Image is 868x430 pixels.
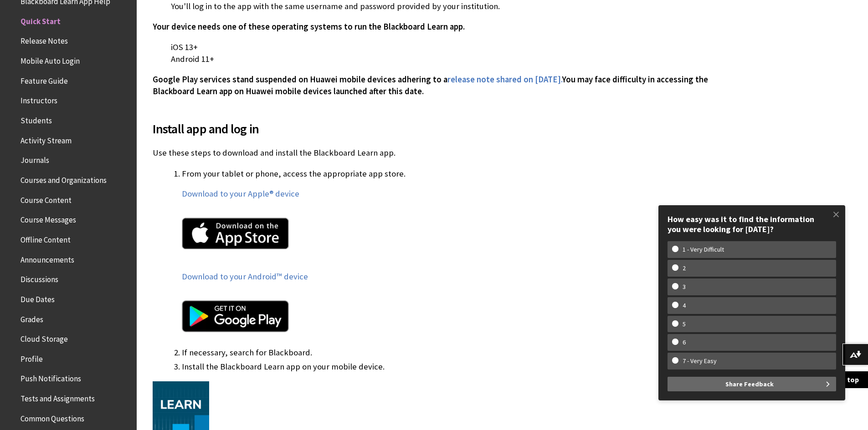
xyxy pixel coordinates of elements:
w-span: 6 [672,339,696,346]
p: You'll log in to the app with the same username and password provided by your institution. [153,0,718,12]
span: Release Notes [21,34,68,46]
span: Install app and log in [153,119,718,138]
w-span: 4 [672,302,696,309]
span: Due Dates [21,292,55,304]
span: Your device needs one of these operating systems to run the Blackboard Learn app. [153,21,465,32]
span: Push Notifications [21,371,81,384]
p: From your tablet or phone, access the appropriate app store. [182,168,718,180]
span: Google Play services stand suspended on Huawei mobile devices adhering to a [153,74,447,85]
span: Cloud Storage [21,331,68,344]
span: Tests and Assignments [21,391,95,403]
span: Course Content [21,192,72,205]
span: Common Questions [21,411,84,423]
span: Mobile Auto Login [21,53,80,66]
span: Feature Guide [21,73,68,86]
span: Course Messages [21,212,76,225]
a: Download to your Android™ device [182,271,308,282]
span: Share Feedback [725,377,774,391]
w-span: 5 [672,320,696,328]
li: Install the Blackboard Learn app on your mobile device. [182,360,718,373]
a: Download to your Apple® device [182,188,299,199]
button: Share Feedback [668,377,836,391]
w-span: 2 [672,264,696,272]
span: release note shared on [DATE]. [447,74,562,85]
p: iOS 13+ Android 11+ [153,41,718,65]
w-span: 1 - Very Difficult [672,246,734,253]
img: Google Play [182,300,289,332]
p: Use these steps to download and install the Blackboard Learn app. [153,147,718,159]
span: Profile [21,351,43,364]
span: Students [21,113,52,125]
span: Quick Start [21,14,61,26]
span: Announcements [21,252,74,264]
span: Instructors [21,93,57,106]
span: Discussions [21,272,58,284]
span: You may face difficulty in accessing the Blackboard Learn app on Huawei mobile devices launched a... [153,74,708,96]
w-span: 3 [672,283,696,291]
li: If necessary, search for Blackboard. [182,346,718,359]
span: Offline Content [21,232,71,244]
span: Courses and Organizations [21,172,107,185]
div: How easy was it to find the information you were looking for [DATE]? [668,214,836,234]
a: release note shared on [DATE]. [447,74,562,85]
span: Activity Stream [21,133,72,145]
span: Grades [21,312,43,324]
w-span: 7 - Very Easy [672,357,727,365]
a: Google Play [182,291,718,345]
span: Journals [21,153,49,165]
img: Apple App Store [182,218,289,249]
